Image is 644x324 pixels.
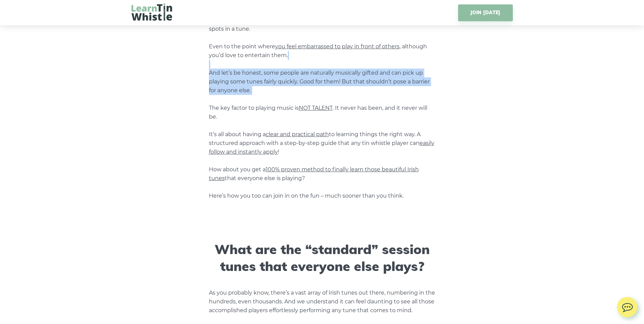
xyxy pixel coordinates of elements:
[132,3,172,21] img: LearnTinWhistle.com
[209,241,435,275] h3: What are the “standard” session tunes that everyone else plays?
[275,43,400,50] span: you feel embarrassed to play in front of others
[617,297,637,314] img: chat.svg
[209,140,434,155] span: easily follow and instantly apply
[458,4,512,21] a: JOIN [DATE]
[299,105,333,111] span: NOT TALENT
[266,131,329,138] span: clear and practical path
[209,166,419,181] span: 100% proven method to finally learn those beautiful Irish tunes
